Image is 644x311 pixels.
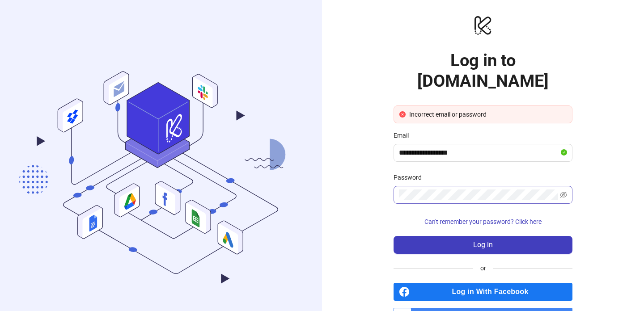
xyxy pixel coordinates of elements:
a: Log in With Facebook [394,283,572,301]
button: Can't remember your password? Click here [394,214,572,229]
span: Can't remember your password? Click here [424,218,542,225]
span: Log in [473,241,493,249]
label: Password [394,172,428,182]
a: Can't remember your password? Click here [394,218,572,225]
input: Password [399,189,558,200]
span: or [473,263,493,273]
input: Email [399,147,559,158]
button: Log in [394,236,572,254]
div: Incorrect email or password [409,109,567,119]
label: Email [394,130,415,140]
span: close-circle [399,111,406,118]
span: Log in With Facebook [413,283,572,301]
h1: Log in to [DOMAIN_NAME] [394,50,572,91]
span: eye-invisible [560,191,567,198]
